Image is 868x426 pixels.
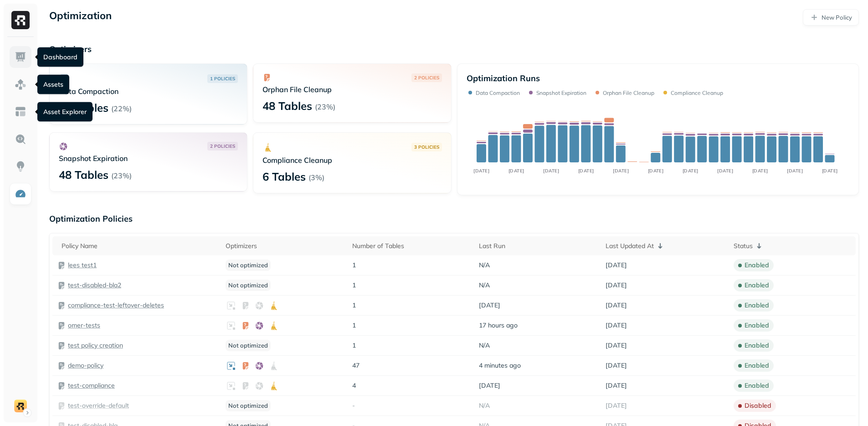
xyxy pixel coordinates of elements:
p: Not optimized [226,260,271,271]
p: enabled [745,381,769,390]
p: 1 [352,321,470,330]
img: Asset Explorer [15,106,26,118]
a: test-compliance [68,381,115,390]
tspan: [DATE] [508,168,524,173]
span: [DATE] [606,281,627,290]
p: ( 3% ) [308,173,324,182]
tspan: [DATE] [683,168,699,173]
a: demo-policy [68,361,103,370]
p: Not optimized [226,340,271,351]
tspan: [DATE] [822,168,838,173]
p: enabled [745,281,769,290]
p: enabled [745,261,769,270]
p: disabled [745,401,771,410]
div: Assets [37,75,69,94]
p: Snapshot Expiration [59,154,238,163]
p: - [352,401,470,410]
p: 47 [352,361,470,370]
span: [DATE] [606,321,627,330]
p: 1 [352,301,470,310]
p: ( 23% ) [111,171,132,180]
p: Optimizers [49,44,859,54]
p: Optimization Policies [49,213,859,224]
p: 3 POLICIES [414,144,439,151]
p: Not optimized [226,280,271,291]
span: N/A [479,341,490,350]
p: 2 POLICIES [210,143,235,150]
a: test-override-default [68,401,129,410]
img: Optimization [15,188,26,200]
a: omer-tests [68,321,100,330]
p: 1 [352,341,470,350]
p: Optimization Runs [467,73,540,83]
p: enabled [745,301,769,310]
span: [DATE] [479,381,500,390]
div: Number of Tables [352,242,470,250]
tspan: [DATE] [543,168,559,173]
img: Dashboard [15,51,26,63]
span: [DATE] [606,361,627,370]
span: N/A [479,261,490,270]
p: Optimization [49,9,112,26]
div: Dashboard [37,47,83,67]
p: 1 [352,281,470,290]
span: [DATE] [606,301,627,310]
div: Asset Explorer [37,102,92,122]
p: 2 POLICIES [414,74,439,81]
tspan: [DATE] [647,168,663,173]
p: Data Compaction [59,87,238,96]
a: lees test1 [68,261,97,270]
div: Last Updated At [606,240,724,251]
span: [DATE] [479,301,500,310]
p: 48 Tables [262,99,312,113]
p: Compliance Cleanup [671,89,723,96]
p: Compliance Cleanup [262,156,442,165]
span: N/A [479,401,490,410]
p: ( 23% ) [315,102,335,111]
span: [DATE] [606,261,627,270]
p: enabled [745,321,769,330]
a: New Policy [803,9,859,26]
p: 4 [352,381,470,390]
div: Status [734,240,851,251]
tspan: [DATE] [787,168,803,173]
p: New Policy [822,13,852,22]
tspan: [DATE] [613,168,629,173]
tspan: [DATE] [752,168,768,173]
div: Optimizers [226,242,343,250]
img: Query Explorer [15,133,26,145]
p: 1 [352,261,470,270]
span: [DATE] [606,341,627,350]
img: demo [14,400,27,412]
tspan: [DATE] [717,168,733,173]
p: enabled [745,361,769,370]
img: Insights [15,161,26,172]
p: Orphan File Cleanup [262,85,442,94]
a: test policy creation [68,341,123,350]
p: 48 Tables [59,167,108,182]
a: test-disabled-bla2 [68,281,121,290]
p: 1 POLICIES [210,75,235,82]
p: Not optimized [226,400,271,411]
p: Data Compaction [476,89,520,96]
span: [DATE] [606,381,627,390]
p: ( 22% ) [111,104,132,113]
div: Last Run [479,242,596,250]
tspan: [DATE] [578,168,594,173]
a: compliance-test-leftover-deletes [68,301,164,310]
p: 6 Tables [262,169,306,184]
p: enabled [745,341,769,350]
p: Orphan File Cleanup [603,89,654,96]
span: 17 hours ago [479,321,518,330]
span: N/A [479,281,490,290]
span: 4 minutes ago [479,361,521,370]
tspan: [DATE] [473,168,489,173]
